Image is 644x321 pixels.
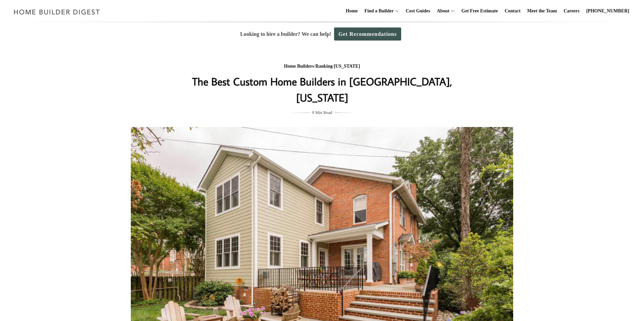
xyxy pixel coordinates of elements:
[334,27,401,41] a: Get Recommendations
[525,0,560,22] a: Meet the Team
[502,0,523,22] a: Contact
[188,73,456,106] h1: The Best Custom Home Builders in [GEOGRAPHIC_DATA], [US_STATE]
[188,62,456,71] div: / /
[11,5,103,18] img: Home Builder Digest
[584,0,632,22] a: [PHONE_NUMBER]
[343,0,361,22] a: Home
[312,109,332,116] span: 9 Min Read
[403,0,433,22] a: Cost Guides
[315,64,332,69] a: Ranking
[434,0,449,22] a: About
[284,64,314,69] a: Home Builders
[561,0,582,22] a: Careers
[459,0,501,22] a: Get Free Estimate
[334,64,360,69] a: [US_STATE]
[362,0,394,22] a: Find a Builder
